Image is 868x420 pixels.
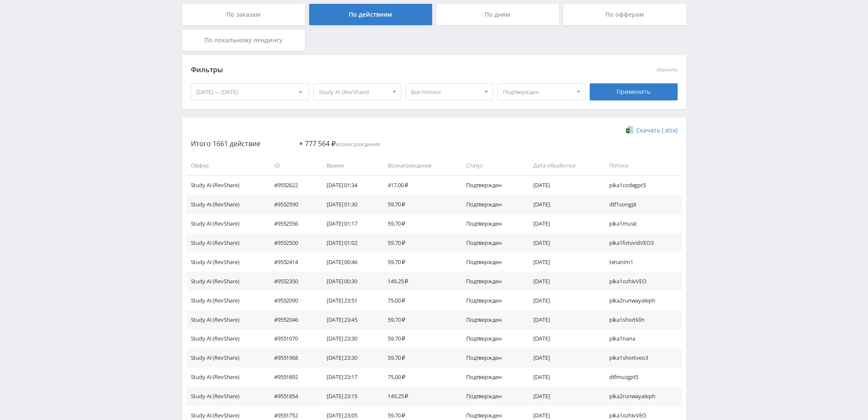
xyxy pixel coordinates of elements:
td: Study AI (RevShare) [187,310,266,329]
td: 149,25 ₽ [379,272,458,291]
div: По действиям [309,4,432,25]
td: Подтвержден [458,272,525,291]
div: По локальному лендингу [182,29,305,51]
div: Применить [590,83,678,100]
td: Study AI (RevShare) [187,195,266,214]
td: Потоки [601,156,682,175]
td: pika1shortveo3 [601,348,682,367]
td: [DATE] [525,253,600,272]
td: pika1codegpt5 [601,175,682,194]
span: Подтвержден [503,84,572,100]
td: Подтвержден [458,214,525,233]
td: Study AI (RevShare) [187,329,266,348]
span: Study AI (RevShare) [319,84,388,100]
td: 59,70 ₽ [379,253,458,272]
td: [DATE] 23:30 [318,348,379,367]
td: Дата обработки [525,156,600,175]
td: Study AI (RevShare) [187,175,266,194]
td: Study AI (RevShare) [187,348,266,367]
td: Подтвержден [458,348,525,367]
td: [DATE] 01:02 [318,233,379,253]
td: [DATE] 23:30 [318,329,379,348]
td: pika2runwayaleph [601,387,682,406]
td: pika2runwayaleph [601,291,682,310]
span: вознаграждения [305,140,380,148]
td: #9552590 [266,195,318,214]
td: 59,70 ₽ [379,348,458,367]
td: [DATE] [525,195,600,214]
td: [DATE] [525,387,600,406]
td: Study AI (RevShare) [187,214,266,233]
span: 777 564 ₽ [305,139,336,148]
td: tenanim1 [601,253,682,272]
td: [DATE] [525,310,600,329]
span: Все потоки [411,84,480,100]
td: [DATE] 00:30 [318,272,379,291]
td: 149,25 ₽ [379,387,458,406]
td: [DATE] [525,348,600,367]
td: 75,00 ₽ [379,367,458,387]
td: [DATE] [525,233,600,253]
td: [DATE] 23:17 [318,367,379,387]
td: Подтвержден [458,387,525,406]
div: Фильтры [191,64,555,76]
a: Скачать (.xlsx) [626,126,677,135]
td: #9551854 [266,387,318,406]
td: [DATE] 01:34 [318,175,379,194]
td: Study AI (RevShare) [187,367,266,387]
td: dtfmuzgpt5 [601,367,682,387]
td: [DATE] 01:30 [318,195,379,214]
td: [DATE] 00:46 [318,253,379,272]
td: ID [266,156,318,175]
td: #9551892 [266,367,318,387]
td: [DATE] [525,175,600,194]
td: #9552500 [266,233,318,253]
td: Подтвержден [458,291,525,310]
button: сбросить [657,67,678,73]
td: pika1music [601,214,682,233]
td: Study AI (RevShare) [187,387,266,406]
td: [DATE] 23:51 [318,291,379,310]
td: [DATE] 23:15 [318,387,379,406]
div: По офферам [563,4,686,25]
td: pika1shortklin [601,310,682,329]
td: Подтвержден [458,195,525,214]
td: Study AI (RevShare) [187,233,266,253]
td: Время [318,156,379,175]
td: [DATE] 23:45 [318,310,379,329]
td: Вознаграждение [379,156,458,175]
div: По дням [436,4,559,25]
td: #9552046 [266,310,318,329]
td: Study AI (RevShare) [187,272,266,291]
td: 59,70 ₽ [379,233,458,253]
td: [DATE] [525,367,600,387]
div: По заказам [182,4,305,25]
td: #9552556 [266,214,318,233]
td: #9551970 [266,329,318,348]
td: [DATE] [525,214,600,233]
td: Оффер [187,156,266,175]
td: #9552090 [266,291,318,310]
td: #9552622 [266,175,318,194]
td: Подтвержден [458,175,525,194]
td: #9552414 [266,253,318,272]
td: Study AI (RevShare) [187,291,266,310]
td: Подтвержден [458,310,525,329]
td: #9551968 [266,348,318,367]
td: 59,70 ₽ [379,195,458,214]
td: Подтвержден [458,367,525,387]
td: [DATE] [525,272,600,291]
td: pika1fotvvidVEO3 [601,233,682,253]
td: pika1ozhivVEO [601,272,682,291]
td: 59,70 ₽ [379,214,458,233]
td: Статус [458,156,525,175]
td: Подтвержден [458,329,525,348]
td: Study AI (RevShare) [187,253,266,272]
td: [DATE] 01:17 [318,214,379,233]
td: 417,00 ₽ [379,175,458,194]
td: 59,70 ₽ [379,310,458,329]
span: Итого 1661 действие [191,139,260,148]
div: [DATE] — [DATE] [191,84,309,100]
td: 75,00 ₽ [379,291,458,310]
td: pika1nana [601,329,682,348]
